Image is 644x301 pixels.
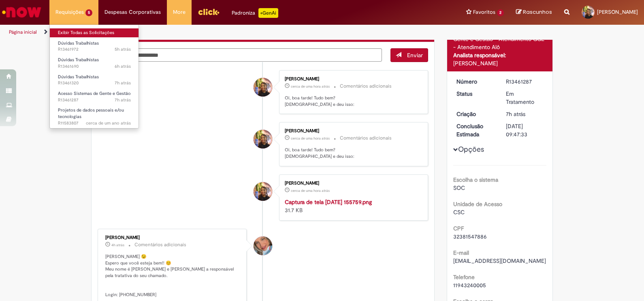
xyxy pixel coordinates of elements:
[111,243,124,247] span: 4h atrás
[58,74,99,80] span: Dúvidas Trabalhistas
[98,48,382,62] textarea: Digite sua mensagem aqui...
[58,63,131,70] span: R13461690
[115,63,131,69] time: 29/08/2025 10:59:42
[58,90,131,97] span: Acesso Sistemas de Gente e Gestão
[291,84,330,89] time: 29/08/2025 15:58:49
[390,48,428,62] button: Enviar
[497,9,504,16] span: 2
[506,110,544,118] div: 29/08/2025 10:00:52
[285,147,420,159] p: Oi, boa tarde! Tudo bem? [DEMOGRAPHIC_DATA] e deu isso:
[9,29,37,35] a: Página inicial
[1,4,43,20] img: ServiceNow
[453,35,547,51] div: Gente e Gestão - Atendimento GGE - Atendimento Alô
[115,80,131,86] time: 29/08/2025 10:06:11
[291,188,330,193] span: cerca de uma hora atrás
[115,46,131,52] span: 5h atrás
[473,8,495,16] span: Favoritos
[340,135,392,142] small: Comentários adicionais
[516,9,552,16] a: Rascunhos
[50,106,139,123] a: Aberto R11583807 : Projetos de dados pessoais e/ou tecnologias
[450,110,500,118] dt: Criação
[115,80,131,86] span: 7h atrás
[50,28,139,37] a: Exibir Todas as Solicitações
[597,9,638,15] span: [PERSON_NAME]
[115,46,131,52] time: 29/08/2025 11:44:21
[58,57,99,63] span: Dúvidas Trabalhistas
[254,78,272,97] div: Kelly Keffny Souza Duarte
[285,181,420,186] div: [PERSON_NAME]
[198,6,220,18] img: click_logo_yellow_360x200.png
[453,225,464,232] b: CPF
[453,184,465,191] span: SOC
[6,25,423,40] ul: Trilhas de página
[453,249,469,256] b: E-mail
[86,120,131,126] time: 05/06/2024 15:02:31
[291,136,330,141] span: cerca de uma hora atrás
[285,77,420,82] div: [PERSON_NAME]
[50,56,139,71] a: Aberto R13461690 : Dúvidas Trabalhistas
[285,95,420,107] p: Oi, boa tarde! Tudo bem? [DEMOGRAPHIC_DATA] e deu isso:
[450,77,500,86] dt: Número
[453,209,465,216] span: CSC
[407,52,423,59] span: Enviar
[86,120,131,126] span: cerca de um ano atrás
[104,8,161,16] span: Despesas Corporativas
[453,51,547,59] div: Analista responsável:
[232,8,278,18] div: Padroniza
[55,8,84,16] span: Requisições
[506,110,525,118] span: 7h atrás
[340,83,392,90] small: Comentários adicionais
[506,77,544,86] div: R13461287
[453,233,487,240] span: 32381547886
[291,188,330,193] time: 29/08/2025 15:58:39
[111,243,124,247] time: 29/08/2025 13:12:01
[453,200,502,208] b: Unidade de Acesso
[450,122,500,138] dt: Conclusão Estimada
[50,39,139,54] a: Aberto R13461972 : Dúvidas Trabalhistas
[291,136,330,141] time: 29/08/2025 15:58:46
[523,8,552,16] span: Rascunhos
[285,198,372,206] a: Captura de tela [DATE] 155759.png
[254,236,272,255] div: Jacqueline Andrade Galani
[254,182,272,201] div: Kelly Keffny Souza Duarte
[49,24,139,129] ul: Requisições
[58,120,131,127] span: R11583807
[58,97,131,103] span: R13461287
[453,59,547,67] div: [PERSON_NAME]
[285,129,420,133] div: [PERSON_NAME]
[115,97,131,103] time: 29/08/2025 10:00:53
[254,130,272,148] div: Kelly Keffny Souza Duarte
[291,84,330,89] span: cerca de uma hora atrás
[453,282,486,289] span: 11943240005
[58,46,131,53] span: R13461972
[115,63,131,69] span: 6h atrás
[450,90,500,98] dt: Status
[285,198,420,214] div: 31.7 KB
[58,40,99,46] span: Dúvidas Trabalhistas
[58,80,131,86] span: R13461320
[105,235,240,240] div: [PERSON_NAME]
[453,176,498,183] b: Escolha o sistema
[115,97,131,103] span: 7h atrás
[506,122,544,138] div: [DATE] 09:47:33
[50,73,139,88] a: Aberto R13461320 : Dúvidas Trabalhistas
[58,107,124,120] span: Projetos de dados pessoais e/ou tecnologias
[506,90,544,106] div: Em Tratamento
[258,8,278,18] p: +GenAi
[134,241,186,248] small: Comentários adicionais
[453,257,546,264] span: [EMAIL_ADDRESS][DOMAIN_NAME]
[453,273,475,281] b: Telefone
[506,110,525,118] time: 29/08/2025 10:00:52
[50,89,139,104] a: Aberto R13461287 : Acesso Sistemas de Gente e Gestão
[85,9,92,16] span: 5
[173,8,186,16] span: More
